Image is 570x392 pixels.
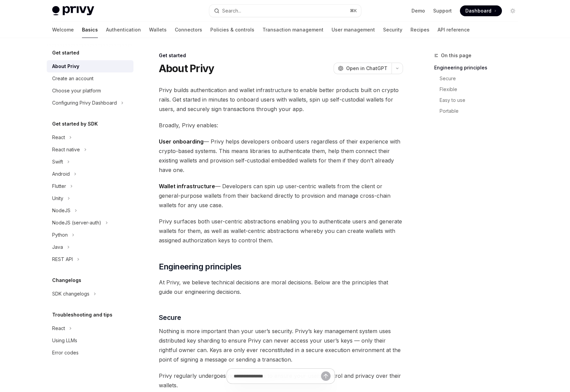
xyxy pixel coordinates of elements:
a: API reference [438,22,470,38]
div: Java [52,243,63,251]
div: Flutter [52,182,66,190]
a: Security [383,22,402,38]
div: Android [52,170,70,178]
div: Swift [52,158,63,166]
div: Create an account [52,74,93,83]
div: Python [52,231,68,239]
img: light logo [52,6,94,16]
span: Engineering principles [159,261,241,272]
button: Open in ChatGPT [334,63,392,74]
div: REST API [52,255,73,263]
a: Support [433,7,452,14]
a: Wallets [149,22,167,38]
button: Send message [321,371,331,381]
a: Transaction management [262,22,323,38]
span: Nothing is more important than your user’s security. Privy’s key management system uses distribut... [159,326,403,364]
div: NodeJS [52,206,70,215]
div: React [52,133,65,141]
div: About Privy [52,62,79,70]
span: Broadly, Privy enables: [159,121,403,130]
a: About Privy [47,60,133,72]
span: At Privy, we believe technical decisions are moral decisions. Below are the principles that guide... [159,278,403,297]
a: Create an account [47,72,133,85]
a: Portable [440,106,524,116]
a: Easy to use [440,95,524,106]
span: Open in ChatGPT [346,65,387,72]
div: Get started [159,52,403,59]
h5: Troubleshooting and tips [52,311,112,319]
button: Toggle dark mode [507,5,518,16]
a: Engineering principles [434,62,524,73]
strong: Wallet infrastructure [159,183,215,190]
a: Welcome [52,22,74,38]
a: Dashboard [460,5,502,16]
a: User management [332,22,375,38]
span: ⌘ K [350,8,357,14]
a: Connectors [175,22,202,38]
a: Flexible [440,84,524,95]
div: Error codes [52,349,79,357]
span: — Privy helps developers onboard users regardless of their experience with crypto-based systems. ... [159,137,403,175]
a: Authentication [106,22,141,38]
div: Unity [52,194,63,202]
h1: About Privy [159,62,214,74]
div: React native [52,146,80,154]
a: Secure [440,73,524,84]
a: Using LLMs [47,334,133,347]
div: Using LLMs [52,336,77,345]
a: Recipes [410,22,429,38]
strong: User onboarding [159,138,204,145]
a: Choose your platform [47,85,133,97]
span: On this page [441,51,471,60]
a: Basics [82,22,98,38]
h5: Get started [52,49,79,57]
button: Search...⌘K [209,5,361,17]
div: SDK changelogs [52,290,89,298]
span: — Developers can spin up user-centric wallets from the client or general-purpose wallets from the... [159,181,403,210]
div: React [52,324,65,332]
span: Privy builds authentication and wallet infrastructure to enable better products built on crypto r... [159,85,403,114]
span: Secure [159,313,181,322]
h5: Get started by SDK [52,120,98,128]
div: Configuring Privy Dashboard [52,99,117,107]
h5: Changelogs [52,276,81,284]
span: Dashboard [465,7,491,14]
a: Demo [411,7,425,14]
div: Search... [222,7,241,15]
a: Policies & controls [210,22,254,38]
a: Error codes [47,347,133,359]
div: NodeJS (server-auth) [52,219,101,227]
span: Privy surfaces both user-centric abstractions enabling you to authenticate users and generate wal... [159,217,403,245]
div: Choose your platform [52,87,101,95]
